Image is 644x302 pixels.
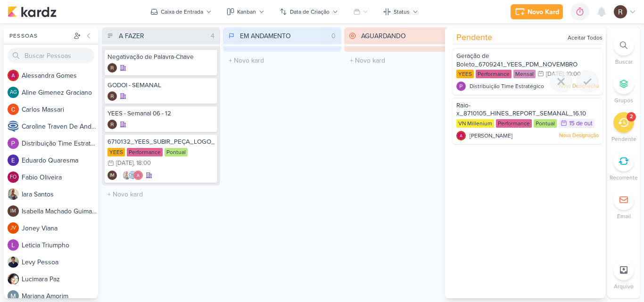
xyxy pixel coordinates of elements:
div: D i s t r i b u i ç ã o T i m e E s t r a t é g i c o [22,139,98,148]
div: , 10:00 [563,71,581,77]
div: Aceitar Todos [568,33,603,42]
div: Pessoas [8,32,72,40]
img: Iara Santos [122,171,132,180]
p: FO [10,175,17,180]
div: GODOI - SEMANAL [107,81,215,90]
img: Rafael Dornelles [107,91,117,101]
div: Pontual [534,119,557,128]
div: Negativação de Palavra-Chave [107,53,215,61]
span: Pendente [456,31,492,44]
div: Criador(a): Isabella Machado Guimarães [107,171,117,180]
img: Rafael Dornelles [107,120,117,129]
div: L e v y P e s s o a [22,257,98,267]
p: Arquivo [614,282,634,291]
div: E d u a r d o Q u a r e s m a [22,155,98,165]
div: Criador(a): Rafael Dornelles [107,63,117,73]
div: C a r l o s M a s s a r i [22,105,98,114]
div: J o n e y V i a n a [22,223,98,233]
img: Rafael Dornelles [107,63,117,73]
div: Mensal [513,70,536,78]
div: I a r a S a n t o s [22,189,98,199]
input: Buscar Pessoas [8,48,94,63]
img: Levy Pessoa [8,256,19,268]
img: Leticia Triumpho [8,239,19,251]
div: Performance [496,119,532,128]
div: F a b i o O l i v e i r a [22,172,98,182]
img: Alessandra Gomes [8,70,19,81]
div: Fabio Oliveira [8,171,19,183]
div: L e t i c i a T r i u m p h o [22,240,98,250]
img: Carlos Massari [8,104,19,115]
p: Recorrente [610,173,638,182]
button: Novo Kard [511,4,563,19]
span: Geração de Boleto_6709241_YEES_PDM_NOVEMBRO [456,52,578,68]
p: AG [10,90,17,95]
img: Alessandra Gomes [456,131,466,140]
div: Criador(a): Rafael Dornelles [107,91,117,101]
div: , 18:00 [133,160,151,166]
div: YEES - Semanal 06 - 12 [107,109,215,118]
div: C a r o l i n e T r a v e n D e A n d r a d e [22,122,98,131]
img: Alessandra Gomes [133,171,143,180]
p: IM [10,209,16,214]
div: A l e s s a n d r a G o m e s [22,71,98,81]
img: kardz.app [8,6,57,17]
div: I s a b e l l a M a c h a d o G u i m a r ã e s [22,206,98,216]
img: Lucimara Paz [8,273,19,285]
div: 2 [630,113,633,121]
span: Distribuição Time Estratégico [470,82,544,90]
div: Colaboradores: Iara Santos, Caroline Traven De Andrade, Alessandra Gomes [120,171,143,180]
input: + Novo kard [104,188,218,201]
p: Buscar [615,57,633,66]
input: + Novo kard [225,54,339,67]
div: Isabella Machado Guimarães [107,171,117,180]
div: M a r i a n a A m o r i m [22,291,98,301]
div: L u c i m a r a P a z [22,274,98,284]
img: Caroline Traven De Andrade [8,121,19,132]
div: 4 [207,31,218,41]
div: Pontual [165,148,188,156]
div: [DATE] [116,160,133,166]
input: + Novo kard [346,54,461,67]
div: VN Millenium [456,119,494,128]
img: Mariana Amorim [8,290,19,302]
img: Rafael Dornelles [614,5,627,18]
div: Aline Gimenez Graciano [8,87,19,98]
p: IM [110,173,115,178]
span: Raio-x_8710105_HINES_REPORT_SEMANAL_16.10 [456,102,586,118]
div: 15 de out [569,121,593,127]
div: 0 [328,31,339,41]
div: 6710132_YEES_SUBIR_PEÇA_LOGO_NOVA [107,138,215,146]
p: Email [617,212,631,220]
img: Eduardo Quaresma [8,155,19,166]
img: Iara Santos [8,188,19,200]
p: Grupos [614,96,633,105]
li: Ctrl + F [607,35,640,66]
p: Nova Designação [559,132,599,139]
div: Criador(a): Rafael Dornelles [107,120,117,129]
div: YEES [456,70,474,78]
p: JV [10,226,16,231]
div: Performance [127,148,163,156]
img: Caroline Traven De Andrade [128,171,137,180]
div: Isabella Machado Guimarães [8,205,19,217]
p: Pendente [611,135,636,143]
div: YEES [107,148,125,156]
div: [DATE] [546,71,563,77]
div: Performance [476,70,512,78]
div: Joney Viana [8,222,19,234]
div: A l i n e G i m e n e z G r a c i a n o [22,88,98,98]
span: [PERSON_NAME] [470,131,512,140]
img: Distribuição Time Estratégico [456,82,466,91]
img: Distribuição Time Estratégico [8,138,19,149]
div: Novo Kard [528,7,559,17]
